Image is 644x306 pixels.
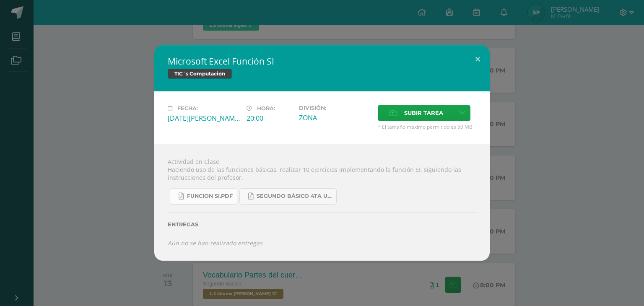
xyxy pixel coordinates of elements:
[404,105,443,121] span: Subir tarea
[170,188,237,205] a: FUNCION SI.pdf
[378,123,476,130] span: * El tamaño máximo permitido es 50 MB
[168,239,262,247] i: Aún no se han realizado entregas
[177,105,198,112] span: Fecha:
[168,114,240,123] div: [DATE][PERSON_NAME]
[247,114,292,123] div: 20:00
[299,113,371,122] div: ZONA
[154,144,490,261] div: Actividad en Clase Haciendo uso de las funciones básicas, realizar 10 ejercicios implementando la...
[168,221,476,228] label: Entregas
[466,45,490,74] button: Close (Esc)
[187,193,233,200] span: FUNCION SI.pdf
[168,69,232,79] span: TIC´s Computación
[299,105,371,111] label: División:
[168,55,476,67] h2: Microsoft Excel Función SI
[239,188,337,205] a: SEGUNDO BÁSICO 4TA UNIDAD.pdf
[257,105,275,112] span: Hora:
[257,193,332,200] span: SEGUNDO BÁSICO 4TA UNIDAD.pdf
